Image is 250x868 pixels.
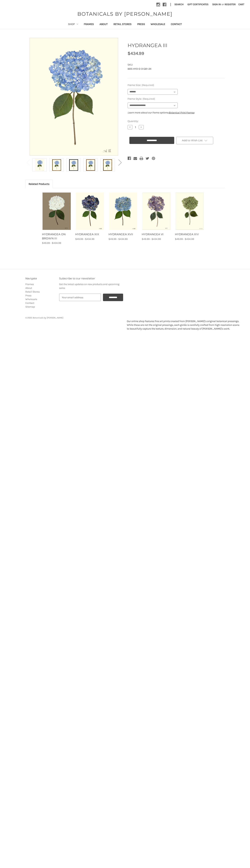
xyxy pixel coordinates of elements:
[168,20,185,29] a: Contact
[25,283,34,286] a: Frames
[25,316,225,319] p: © 2025 Botanicals by [PERSON_NAME]
[128,42,225,49] h1: HYDRANGEA III
[24,157,32,168] button: Go to slide 2 of 2
[65,20,81,29] a: Shop
[75,238,94,241] span: $49.99 - $434.99
[52,159,61,171] img: Antique Gold Frame
[108,238,128,241] span: $49.99 - $434.99
[25,298,37,301] a: Wholesale
[26,180,53,188] a: Related Products
[109,193,137,230] img: Unframed
[128,51,144,56] span: $434.99
[143,97,155,100] small: (Required)
[134,20,148,29] a: Press
[42,241,61,245] span: $49.99 - $434.99
[128,83,225,87] label: Frame Size:
[142,84,154,86] small: (Required)
[86,159,95,171] img: Burlewood Frame
[59,294,101,301] input: Your email address
[128,97,225,101] label: Frame Style:
[128,63,224,67] dt: SKU:
[221,3,224,6] span: or
[175,193,204,230] a: HYDRANGEA XIV, Price range from $49.99 to $434.99
[108,232,138,236] a: HYDRANGEA XVII, Price range from $49.99 to $434.99
[43,193,71,230] img: Unframed
[142,238,161,241] span: $49.99 - $434.99
[142,232,171,236] a: HYDRANGEA VI, Price range from $49.99 to $434.99
[76,10,174,18] a: BOTANICALS BY [PERSON_NAME]
[103,159,112,171] img: Gold Bamboo Frame
[25,277,56,280] h3: Navigate
[29,38,119,156] img: Unframed
[128,119,225,123] label: Quantity:
[175,193,204,230] img: Unframed
[111,20,134,29] a: Retail Stores
[182,139,203,142] span: Add to Wish List
[35,159,44,171] img: Unframed
[69,159,78,171] img: Black Frame
[142,193,171,230] a: HYDRANGEA VI, Price range from $49.99 to $434.99
[42,232,71,240] a: HYDRANGEA ON BROWN III, Price range from $49.99 to $434.99
[128,111,225,114] p: Learn more about our frame options:
[169,2,172,8] li: |
[25,301,34,305] a: Contact
[75,232,105,236] a: HYDRANGEA XIX, Price range from $49.99 to $434.99
[25,294,31,297] a: Press
[238,3,244,6] span: Cart
[127,319,241,331] p: Our online shop features fine art prints created from [PERSON_NAME]’s original botanical pressing...
[59,282,123,290] p: Get the latest updates on new products and upcoming sales
[97,20,111,29] a: About
[175,232,204,236] a: HYDRANGEA XIV, Price range from $49.99 to $434.99
[25,286,32,290] a: About
[25,290,40,293] a: Retail Stores
[76,193,104,230] img: Unframed
[43,193,71,230] a: HYDRANGEA ON BROWN III, Price range from $49.99 to $434.99
[142,193,171,230] img: Unframed
[169,111,194,114] a: Botanical Print Frames
[140,156,143,161] a: Print
[128,67,225,71] dd: BBS-HYD-O-3-GB1-24
[116,157,123,168] button: Go to slide 2 of 2
[148,20,168,29] a: Wholesale
[81,20,97,29] a: Frames
[59,277,123,280] h3: Subscribe to our newsletter
[109,193,137,230] a: HYDRANGEA XVII, Price range from $49.99 to $434.99
[176,137,213,144] a: Add to Wish List
[175,238,194,241] span: $49.99 - $434.99
[76,193,104,230] a: HYDRANGEA XIX, Price range from $49.99 to $434.99
[25,305,35,308] a: Sitemap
